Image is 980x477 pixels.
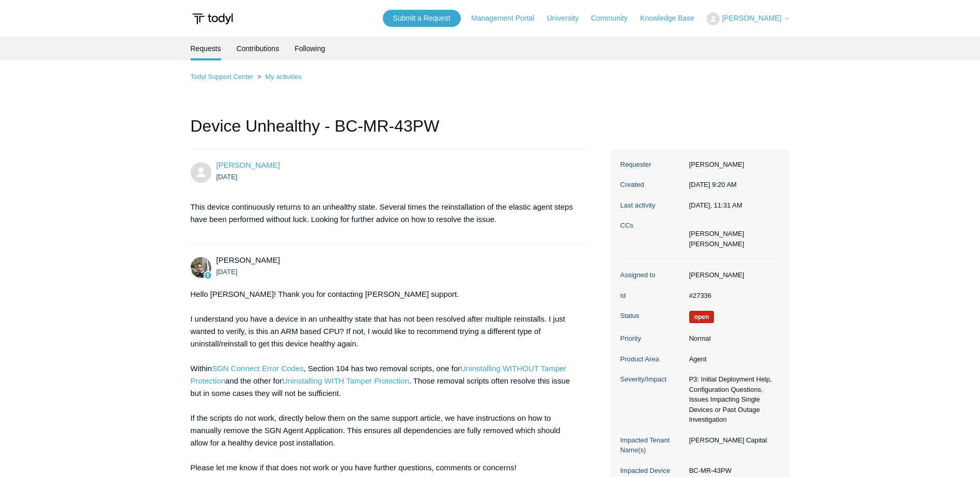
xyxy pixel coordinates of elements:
[255,73,302,81] li: My activities
[282,376,409,385] a: Uninstalling WITH Tamper Protection
[620,435,684,455] dt: Impacted Tenant Name(s)
[191,9,235,28] img: Todyl Support Center Help Center home page
[191,114,586,149] h1: Device Unhealthy - BC-MR-43PW
[689,181,737,188] time: 08/12/2025, 09:20
[591,13,638,24] a: Community
[216,256,280,264] span: Michael Tjader
[237,37,279,60] a: Contributions
[191,201,576,226] p: This device continuously returns to an unhealthy state. Several times the reinstallation of the e...
[383,10,461,27] a: Submit a Request
[265,73,302,81] a: My activities
[471,13,545,24] a: Management Portal
[689,229,744,239] li: Nicolas LeGuillow
[191,73,256,81] li: Todyl Support Center
[216,161,280,169] span: Bertrand Logan
[689,239,744,249] li: Timothy Ward
[684,333,780,344] dd: Normal
[216,173,238,181] time: 08/12/2025, 09:20
[684,354,780,364] dd: Agent
[620,180,684,190] dt: Created
[684,291,780,301] dd: #27336
[689,201,742,209] time: 10/02/2025, 11:31
[684,374,780,425] dd: P3: Initial Deployment Help, Configuration Questions, Issues Impacting Single Devices or Past Out...
[620,220,684,231] dt: CCs
[191,73,254,81] a: Todyl Support Center
[620,160,684,170] dt: Requester
[216,161,280,169] a: [PERSON_NAME]
[620,354,684,364] dt: Product Area
[640,13,705,24] a: Knowledge Base
[722,14,781,22] span: [PERSON_NAME]
[620,270,684,280] dt: Assigned to
[620,200,684,211] dt: Last activity
[684,466,780,476] dd: BC-MR-43PW
[191,37,221,60] li: Requests
[684,160,780,170] dd: [PERSON_NAME]
[620,291,684,301] dt: Id
[294,37,325,60] a: Following
[216,268,238,276] time: 08/12/2025, 09:39
[191,364,567,385] a: Uninstalling WITHOUT Tamper Protection
[707,12,789,25] button: [PERSON_NAME]
[620,333,684,344] dt: Priority
[684,270,780,280] dd: [PERSON_NAME]
[620,311,684,321] dt: Status
[684,435,780,446] dd: [PERSON_NAME] Capital
[547,13,588,24] a: University
[620,374,684,385] dt: Severity/Impact
[689,311,714,323] span: We are working on a response for you
[212,364,304,373] a: SGN Connect Error Codes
